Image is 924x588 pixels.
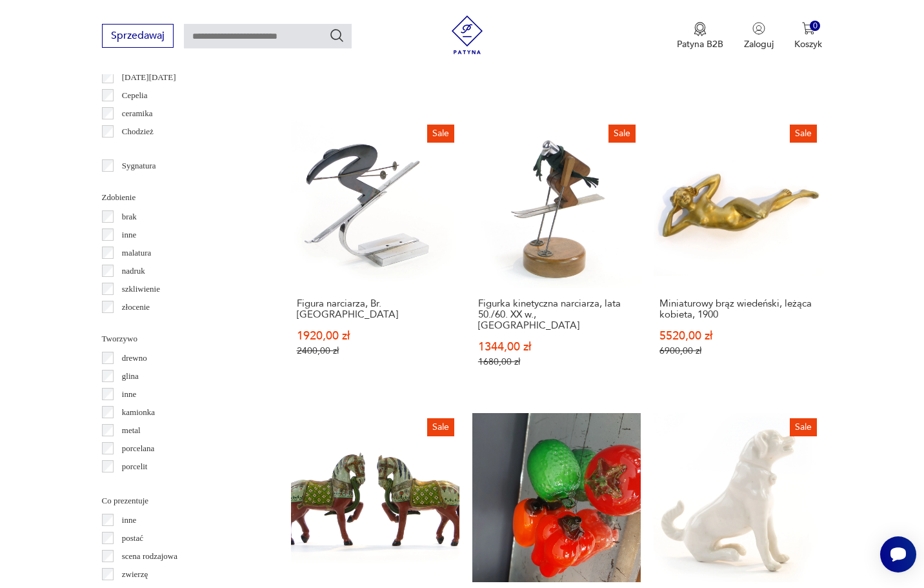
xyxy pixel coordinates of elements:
[677,38,723,50] p: Patyna B2B
[102,332,260,346] p: Tworzywo
[122,228,136,242] p: inne
[122,441,155,456] p: porcelana
[102,494,260,508] p: Co prezentuje
[297,330,454,341] p: 1920,00 zł
[297,298,454,320] h3: Figura narciarza, Br. [GEOGRAPHIC_DATA]
[102,190,260,205] p: Zdobienie
[122,210,137,224] p: brak
[122,531,143,545] p: postać
[122,369,139,383] p: glina
[654,119,822,392] a: SaleMiniaturowy brąz wiedeński, leżąca kobieta, 1900Miniaturowy brąz wiedeński, leżąca kobieta, 1...
[810,21,821,32] div: 0
[744,22,774,50] button: Zaloguj
[794,22,822,50] button: 0Koszyk
[122,387,136,401] p: inne
[291,119,459,392] a: SaleFigura narciarza, Br. HagenauerFigura narciarza, Br. [GEOGRAPHIC_DATA]1920,00 zł2400,00 zł
[122,513,136,527] p: inne
[122,351,147,365] p: drewno
[659,298,816,320] h3: Miniaturowy brąz wiedeński, leżąca kobieta, 1900
[448,15,487,54] img: Patyna - sklep z meblami i dekoracjami vintage
[122,246,151,260] p: malatura
[122,282,160,296] p: szkliwienie
[102,32,174,41] a: Sprzedawaj
[122,478,144,492] p: steatyt
[122,405,155,420] p: kamionka
[122,106,153,121] p: ceramika
[329,28,345,43] button: Szukaj
[102,24,174,48] button: Sprzedawaj
[478,298,635,331] h3: Figurka kinetyczna narciarza, lata 50./60. XX w., [GEOGRAPHIC_DATA]
[478,341,635,352] p: 1344,00 zł
[744,38,774,50] p: Zaloguj
[122,70,176,85] p: [DATE][DATE]
[472,119,641,392] a: SaleFigurka kinetyczna narciarza, lata 50./60. XX w., AustriaFigurka kinetyczna narciarza, lata 5...
[794,38,822,50] p: Koszyk
[122,567,148,582] p: zwierzę
[478,356,635,367] p: 1680,00 zł
[752,22,765,35] img: Ikonka użytkownika
[122,125,154,139] p: Chodzież
[122,143,153,157] p: Ćmielów
[659,345,816,356] p: 6900,00 zł
[802,22,815,35] img: Ikona koszyka
[122,300,150,314] p: złocenie
[677,22,723,50] a: Ikona medaluPatyna B2B
[297,345,454,356] p: 2400,00 zł
[122,88,148,103] p: Cepelia
[659,330,816,341] p: 5520,00 zł
[122,264,145,278] p: nadruk
[880,536,916,573] iframe: Smartsupp widget button
[122,159,156,173] p: Sygnatura
[694,22,707,36] img: Ikona medalu
[122,549,177,563] p: scena rodzajowa
[677,22,723,50] button: Patyna B2B
[122,460,148,474] p: porcelit
[122,423,141,438] p: metal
